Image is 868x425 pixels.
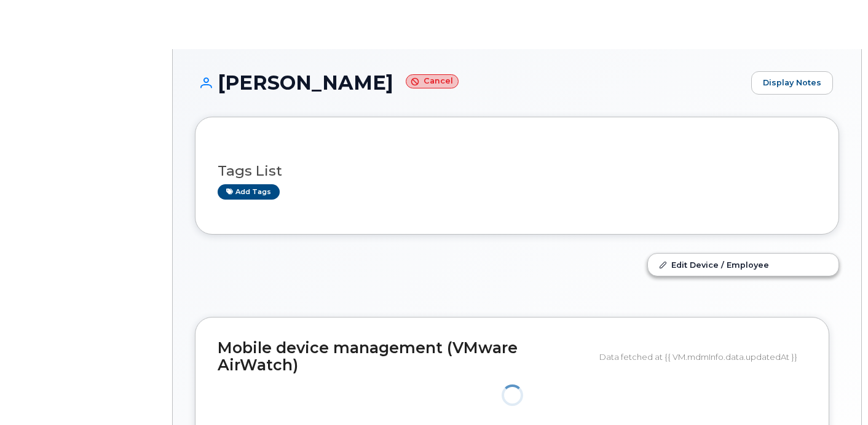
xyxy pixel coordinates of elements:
[218,184,280,200] a: Add tags
[218,163,816,179] h3: Tags List
[599,345,807,368] div: Data fetched at {{ VM.mdmInfo.data.updatedAt }}
[648,254,838,276] a: Edit Device / Employee
[195,72,745,93] h1: [PERSON_NAME]
[406,74,459,88] small: Cancel
[751,71,833,95] a: Display Notes
[218,340,590,373] h2: Mobile device management (VMware AirWatch)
